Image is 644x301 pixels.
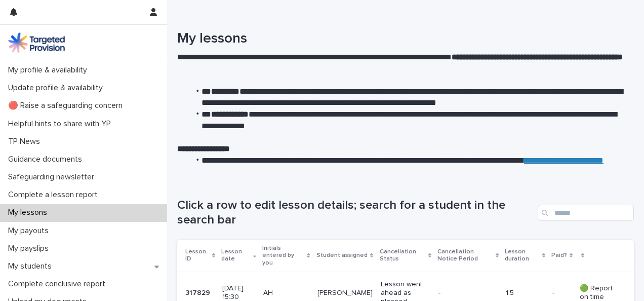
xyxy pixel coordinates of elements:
[177,30,626,48] h1: My lessons
[438,289,495,297] p: -
[221,246,250,265] p: Lesson date
[263,289,309,297] p: AH
[4,190,106,200] p: Complete a lesson report
[185,246,210,265] p: Lesson ID
[551,250,567,261] p: Paid?
[4,137,48,146] p: TP News
[4,226,57,236] p: My payouts
[185,287,212,297] p: 317829
[380,246,426,265] p: Cancellation Status
[4,172,102,182] p: Safeguarding newsletter
[552,287,556,297] p: -
[4,244,57,253] p: My payslips
[538,205,634,221] input: Search
[262,243,305,269] p: Initials entered by you
[4,208,55,217] p: My lessons
[4,261,60,271] p: My students
[506,289,544,297] p: 1.5
[4,155,90,164] p: Guidance documents
[4,119,119,129] p: Helpful hints to share with YP
[505,246,539,265] p: Lesson duration
[8,32,65,53] img: M5nRWzHhSzIhMunXDL62
[177,198,534,228] h1: Click a row to edit lesson details; search for a student in the search bar
[317,289,373,297] p: [PERSON_NAME]
[4,83,111,93] p: Update profile & availability
[4,65,95,75] p: My profile & availability
[316,250,368,261] p: Student assigned
[437,246,493,265] p: Cancellation Notice Period
[4,101,131,110] p: 🔴 Raise a safeguarding concern
[4,279,113,289] p: Complete conclusive report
